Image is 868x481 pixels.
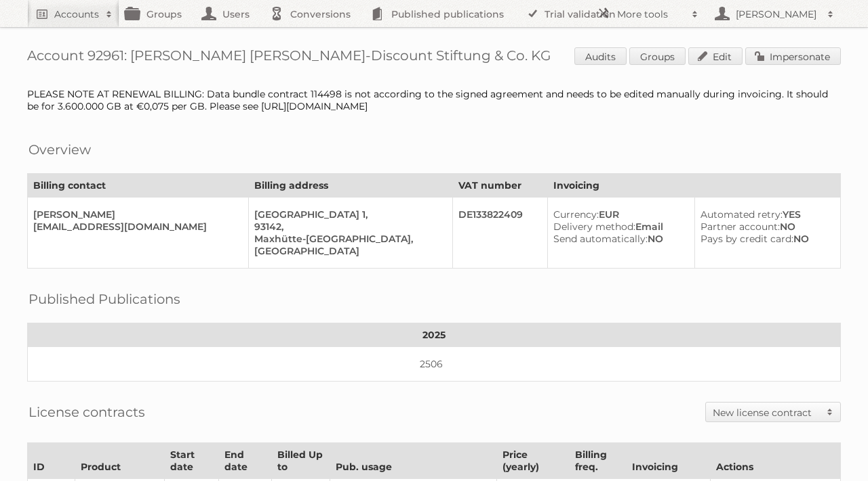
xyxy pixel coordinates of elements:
[617,7,685,21] h2: More tools
[453,174,547,198] th: VAT number
[330,443,497,479] th: Pub. usage
[254,245,441,257] div: [GEOGRAPHIC_DATA]
[574,47,627,65] a: Audits
[626,443,710,479] th: Invoicing
[553,208,599,221] span: Currency:
[249,174,453,198] th: Billing address
[28,402,145,422] h2: License contracts
[497,443,570,479] th: Price (yearly)
[254,221,441,233] div: 93142,
[254,208,441,221] div: [GEOGRAPHIC_DATA] 1,
[27,88,841,112] div: PLEASE NOTE AT RENEWAL BILLING: Data bundle contract 114498 is not according to the signed agreem...
[33,208,237,221] div: [PERSON_NAME]
[54,7,99,21] h2: Accounts
[732,7,821,21] h2: [PERSON_NAME]
[570,443,626,479] th: Billing freq.
[701,233,793,245] span: Pays by credit card:
[75,443,165,479] th: Product
[701,233,829,245] div: NO
[28,174,249,198] th: Billing contact
[706,403,840,421] a: New license contract
[28,289,180,309] h2: Published Publications
[701,208,829,221] div: YES
[820,403,840,421] span: Toggle
[701,221,829,233] div: NO
[453,198,547,269] td: DE133822409
[688,47,743,65] a: Edit
[553,233,648,245] span: Send automatically:
[553,221,684,233] div: Email
[710,443,840,479] th: Actions
[254,233,441,245] div: Maxhütte-[GEOGRAPHIC_DATA],
[33,221,237,233] div: [EMAIL_ADDRESS][DOMAIN_NAME]
[701,221,780,233] span: Partner account:
[553,208,684,221] div: EUR
[219,443,272,479] th: End date
[713,406,820,419] h2: New license contract
[629,47,686,65] a: Groups
[28,139,91,160] h2: Overview
[547,174,840,198] th: Invoicing
[553,233,684,245] div: NO
[745,47,841,65] a: Impersonate
[164,443,219,479] th: Start date
[553,221,635,233] span: Delivery method:
[28,443,75,479] th: ID
[271,443,330,479] th: Billed Up to
[28,347,841,382] td: 2506
[27,47,841,68] h1: Account 92961: [PERSON_NAME] [PERSON_NAME]-Discount Stiftung & Co. KG
[701,208,783,221] span: Automated retry:
[28,323,841,347] th: 2025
